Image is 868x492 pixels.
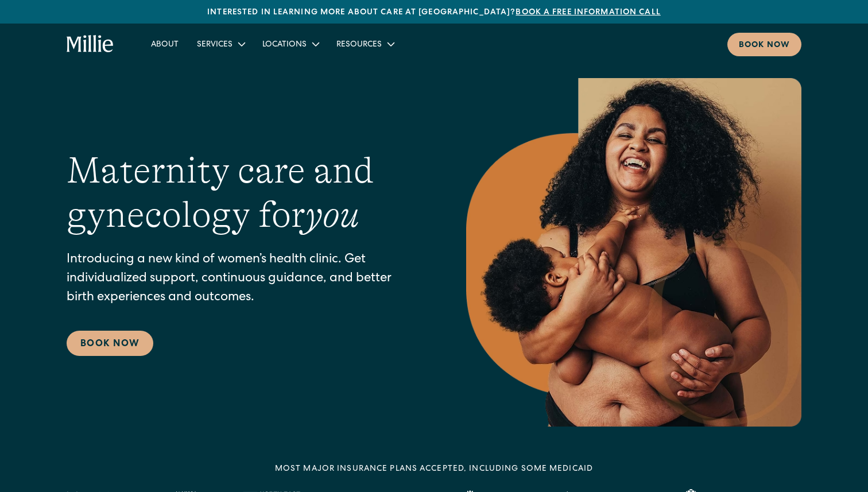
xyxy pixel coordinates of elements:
div: MOST MAJOR INSURANCE PLANS ACCEPTED, INCLUDING some MEDICAID [275,463,593,475]
a: About [142,34,188,53]
div: Services [188,34,253,53]
div: Resources [327,34,402,53]
a: Book a free information call [516,9,660,17]
a: home [67,35,114,53]
h1: Maternity care and gynecology for [67,149,420,237]
p: Introducing a new kind of women’s health clinic. Get individualized support, continuous guidance,... [67,251,420,308]
div: Locations [253,34,327,53]
img: Smiling mother with her baby in arms, celebrating body positivity and the nurturing bond of postp... [466,78,801,427]
div: Services [197,39,232,51]
div: Book now [739,40,790,52]
div: Locations [262,39,307,51]
a: Book Now [67,331,153,356]
div: Resources [336,39,382,51]
a: Book now [727,33,801,56]
em: you [305,194,359,235]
